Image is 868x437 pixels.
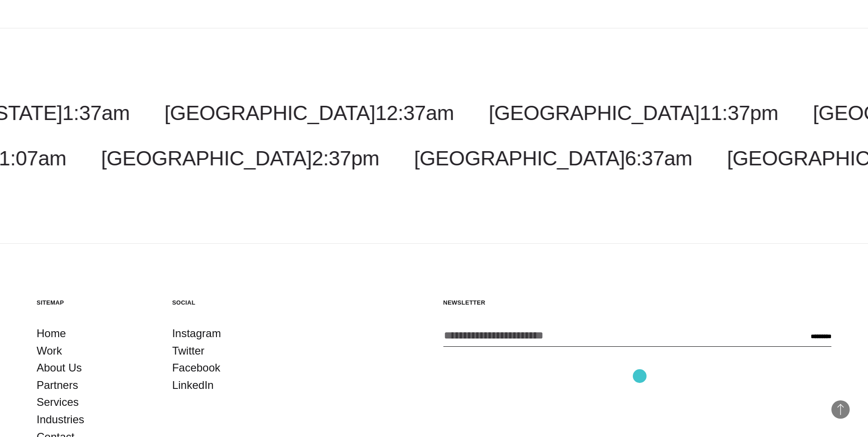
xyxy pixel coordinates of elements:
a: [GEOGRAPHIC_DATA]11:37pm [489,101,778,125]
a: Partners [37,377,78,394]
a: LinkedIn [172,377,214,394]
span: 12:37am [375,101,454,125]
a: Instagram [172,325,221,342]
a: Home [37,325,66,342]
a: [GEOGRAPHIC_DATA]2:37pm [101,147,379,170]
a: About Us [37,359,82,377]
span: 2:37pm [312,147,379,170]
a: Services [37,393,79,411]
h5: Newsletter [443,299,832,306]
a: Industries [37,411,84,428]
a: Twitter [172,342,205,360]
h5: Sitemap [37,299,154,306]
button: Back to Top [831,400,850,419]
span: 6:37am [625,147,692,170]
span: 1:37am [62,101,129,125]
a: Facebook [172,359,220,377]
a: [GEOGRAPHIC_DATA]6:37am [414,147,692,170]
span: 11:37pm [700,101,778,125]
a: [GEOGRAPHIC_DATA]12:37am [164,101,454,125]
h5: Social [172,299,289,306]
a: Work [37,342,62,360]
